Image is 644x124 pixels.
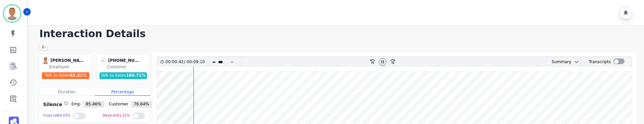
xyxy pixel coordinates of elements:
span: - [99,57,107,64]
div: Summary [546,57,571,67]
div: 00:00:42 [166,57,184,67]
span: Customer [106,101,131,107]
div: Talk to listen [99,72,147,79]
div: Transcripts [589,57,611,67]
div: / [166,57,207,67]
span: 85.46 % [83,101,104,107]
div: Percentage [95,88,150,96]
h1: Interaction Details [39,28,637,40]
div: Duration [39,88,95,96]
div: Employee [49,64,91,70]
svg: chevron down [574,59,579,65]
span: 62.22 % [70,73,87,78]
div: [PHONE_NUMBER] [108,57,142,64]
span: Emp [69,101,83,107]
div: [PERSON_NAME] [51,57,84,64]
img: Bordered avatar [4,5,20,22]
span: 160.71 % [126,73,146,78]
div: Dead air 61.21 % [103,111,130,121]
button: chevron down [571,59,579,65]
div: 00:09:10 [185,57,204,67]
div: Cross talk 0.03 % [43,111,70,121]
div: Silence [42,101,68,108]
span: 76.64 % [131,101,152,107]
div: Talk to listen [42,72,90,79]
div: Customer [107,64,148,70]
